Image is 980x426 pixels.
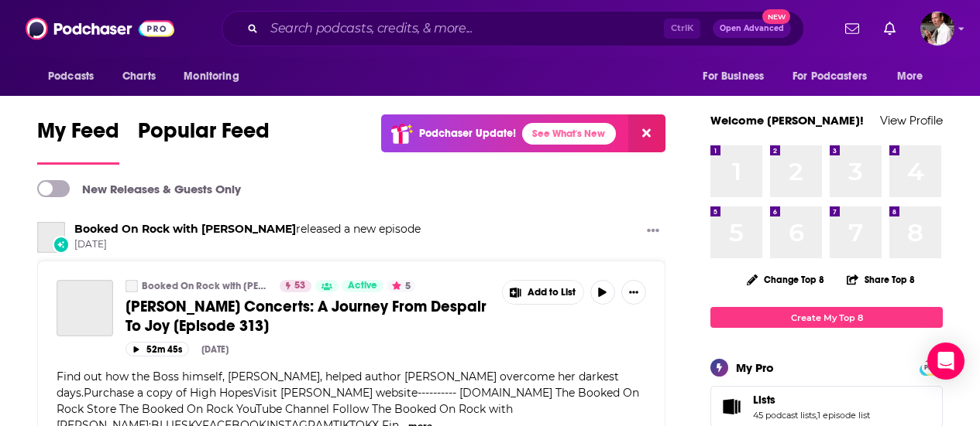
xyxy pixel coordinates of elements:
span: My Feed [37,118,119,153]
span: 53 [294,278,305,294]
span: More [897,66,923,87]
span: Logged in as Quarto [920,12,954,46]
span: Podcasts [48,66,94,87]
a: Booked On Rock with Eric Senich [74,222,296,236]
span: Lists [753,393,775,407]
span: Open Advanced [720,25,784,32]
span: Active [348,278,377,294]
span: [DATE] [74,238,421,251]
span: , [816,410,817,421]
button: open menu [782,62,889,91]
button: Show More Button [503,281,583,304]
img: Podchaser - Follow, Share and Rate Podcasts [26,14,174,43]
a: New Releases & Guests Only [37,180,241,197]
button: open menu [692,62,783,91]
span: [PERSON_NAME] Concerts: A Journey From Despair To Joy [Episode 313] [126,297,487,336]
button: Open AdvancedNew [713,19,791,38]
h3: released a new episode [74,222,421,237]
a: 45 podcast lists [753,410,816,421]
button: Show More Button [641,222,665,241]
a: Booked On Rock with Eric Senich [126,280,138,292]
span: New [762,9,790,24]
span: PRO [922,362,940,373]
div: Open Intercom Messenger [927,343,965,380]
button: 5 [387,280,415,292]
a: See What's New [522,123,616,145]
div: New Episode [53,236,70,253]
span: For Business [703,66,764,87]
span: Monitoring [184,66,239,87]
a: PRO [922,361,940,373]
div: [DATE] [201,344,229,355]
button: Share Top 8 [846,264,916,295]
button: Show More Button [621,280,646,305]
a: Show notifications dropdown [839,15,865,42]
a: Booked On Rock with [PERSON_NAME] [142,280,270,292]
a: Active [342,280,383,292]
div: My Pro [736,360,774,375]
a: My Feed [37,118,119,165]
button: open menu [173,62,259,91]
span: Add to List [528,287,576,298]
span: Ctrl K [664,19,700,39]
p: Podchaser Update! [419,127,516,140]
a: Charts [112,62,165,91]
a: Lists [753,393,870,407]
img: User Profile [920,12,954,46]
a: 53 [280,280,311,292]
a: Booked On Rock with Eric Senich [37,222,65,253]
a: [PERSON_NAME] Concerts: A Journey From Despair To Joy [Episode 313] [126,297,491,336]
a: Popular Feed [138,118,270,165]
a: Lists [716,396,747,417]
span: Popular Feed [138,118,270,153]
span: Charts [122,66,156,87]
a: 1 episode list [817,410,870,421]
a: Create My Top 8 [710,307,943,328]
button: 52m 45s [126,342,189,356]
a: Bruce Springsteen's Concerts: A Journey From Despair To Joy [Episode 313] [57,280,113,336]
button: open menu [886,62,943,91]
input: Search podcasts, credits, & more... [264,16,664,41]
button: open menu [37,62,114,91]
span: For Podcasters [793,66,867,87]
a: View Profile [880,113,943,128]
div: Search podcasts, credits, & more... [222,11,804,46]
a: Show notifications dropdown [878,15,902,42]
a: Welcome [PERSON_NAME]! [710,113,864,128]
button: Change Top 8 [738,270,834,289]
button: Show profile menu [920,12,954,46]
